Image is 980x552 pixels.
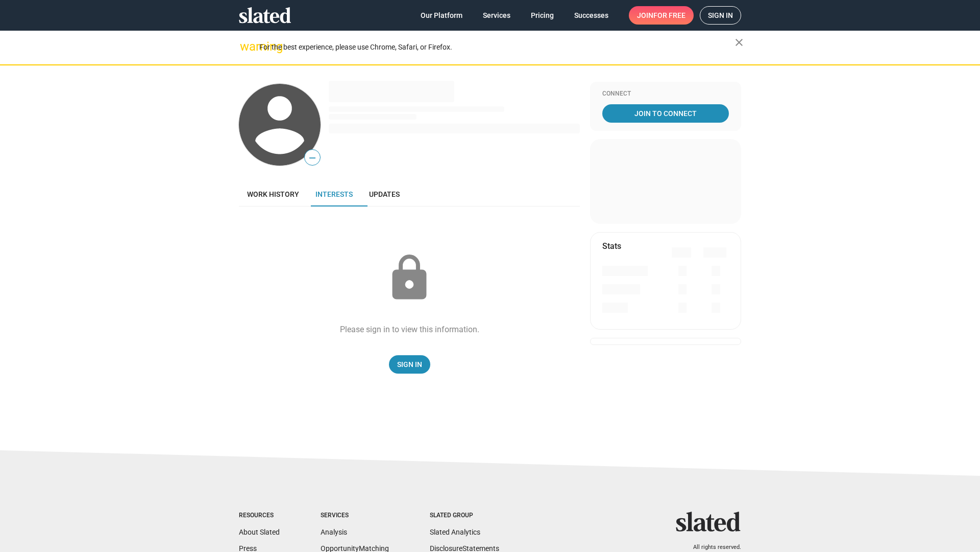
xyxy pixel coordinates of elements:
[321,528,347,536] a: Analysis
[653,6,685,25] span: for free
[566,6,617,25] a: Successes
[637,6,685,25] span: Join
[239,512,280,520] div: Resources
[733,36,745,49] mat-icon: close
[523,6,562,25] a: Pricing
[315,190,353,198] span: Interests
[305,151,320,165] span: —
[259,40,735,54] div: For the best experience, please use Chrome, Safari, or Firefox.
[629,6,694,25] a: Joinfor free
[307,182,361,206] a: Interests
[321,512,389,520] div: Services
[421,6,462,25] span: Our Platform
[531,6,554,25] span: Pricing
[389,355,430,374] a: Sign In
[430,512,499,520] div: Slated Group
[384,252,435,304] mat-icon: lock
[708,7,733,24] span: Sign in
[483,6,510,25] span: Services
[361,182,408,206] a: Updates
[369,190,400,198] span: Updates
[340,324,479,335] div: Please sign in to view this information.
[239,528,280,536] a: About Slated
[604,104,727,123] span: Join To Connect
[574,6,608,25] span: Successes
[412,6,471,25] a: Our Platform
[602,104,729,123] a: Join To Connect
[700,6,741,25] a: Sign in
[239,182,307,206] a: Work history
[240,40,252,53] mat-icon: warning
[247,190,299,198] span: Work history
[397,355,422,374] span: Sign In
[602,241,621,251] mat-card-title: Stats
[475,6,519,25] a: Services
[430,528,480,536] a: Slated Analytics
[602,90,729,98] div: Connect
